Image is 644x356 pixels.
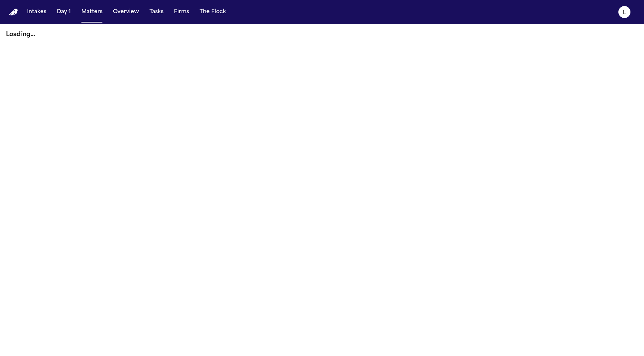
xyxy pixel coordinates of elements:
img: Finch Logo [9,9,18,16]
button: Overview [110,5,142,19]
button: Day 1 [54,5,74,19]
button: Intakes [24,5,49,19]
p: Loading... [6,30,638,39]
button: Tasks [147,5,166,19]
button: The Flock [197,5,229,19]
button: Matters [78,5,105,19]
button: Firms [171,5,192,19]
text: L [623,10,626,15]
a: Home [9,9,18,16]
